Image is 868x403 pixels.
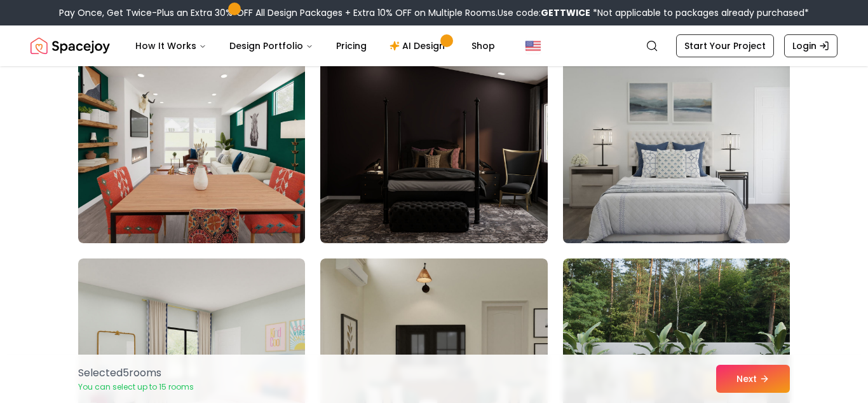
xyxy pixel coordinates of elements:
[78,382,194,392] p: You can select up to 15 rooms
[326,33,377,59] a: Pricing
[590,6,809,19] span: *Not applicable to packages already purchased*
[125,33,217,59] button: How It Works
[716,365,790,393] button: Next
[526,38,541,53] img: United States
[557,34,796,248] img: Room room-21
[31,33,110,59] img: Spacejoy Logo
[78,365,194,381] p: Selected 5 room s
[498,6,590,19] span: Use code:
[676,34,774,57] a: Start Your Project
[461,33,505,59] a: Shop
[59,6,809,19] div: Pay Once, Get Twice-Plus an Extra 30% OFF All Design Packages + Extra 10% OFF on Multiple Rooms.
[31,33,110,59] a: Spacejoy
[320,39,547,243] img: Room room-20
[219,33,323,59] button: Design Portfolio
[541,6,590,19] b: GETTWICE
[31,25,837,66] nav: Global
[379,33,459,59] a: AI Design
[784,34,837,57] a: Login
[125,33,505,59] nav: Main
[78,39,305,243] img: Room room-19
